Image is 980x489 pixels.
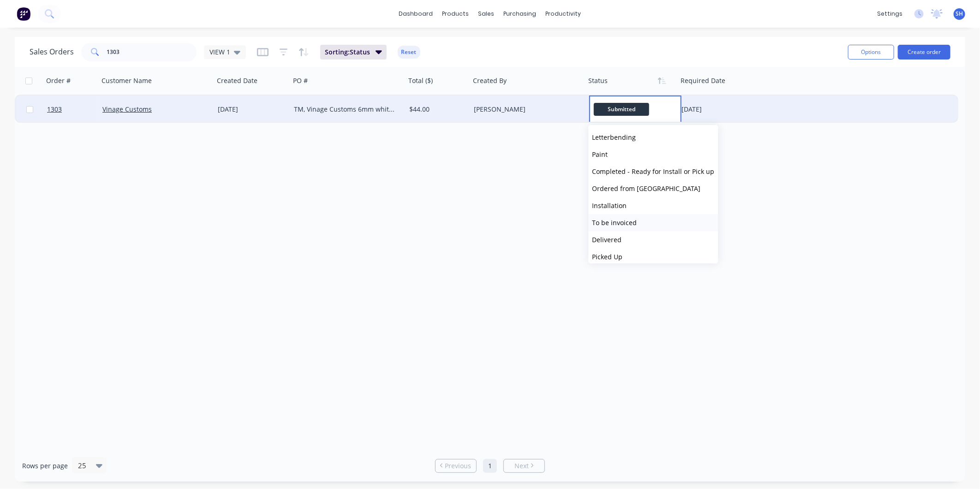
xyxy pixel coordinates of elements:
ul: Pagination [431,459,549,473]
button: Delivered [589,231,718,248]
div: sales [474,7,499,21]
button: Sorting:Status [320,45,387,60]
button: Paint [589,146,718,163]
img: Factory [17,7,30,21]
span: Letterbending [592,133,636,142]
span: Next [514,461,529,471]
div: Required Date [681,76,725,85]
button: Letterbending [589,129,718,146]
div: Total ($) [408,76,433,85]
span: To be invoiced [592,218,637,227]
span: VIEW 1 [209,47,230,57]
div: purchasing [499,7,541,21]
span: Picked Up [592,252,623,261]
span: Ordered from [GEOGRAPHIC_DATA] [592,184,701,193]
a: Vinage Customs [102,105,152,113]
div: [DATE] [218,105,287,114]
a: Page 1 is your current page [483,459,497,473]
div: products [438,7,474,21]
div: $44.00 [409,105,464,114]
div: productivity [541,7,586,21]
div: [DATE] [681,105,755,114]
span: Completed - Ready for Install or Pick up [592,167,715,176]
button: Completed - Ready for Install or Pick up [589,163,718,180]
a: Next page [504,461,544,471]
span: Rows per page [22,461,68,471]
div: [PERSON_NAME] [474,105,576,114]
span: Installation [592,201,627,210]
button: Installation [589,197,718,214]
input: Search... [107,43,197,61]
span: Sorting: Status [325,48,370,57]
div: TM, Vinage Customs 6mm white acrylic [294,105,396,114]
div: Status [588,76,608,85]
button: Reset [398,46,420,59]
span: Delivered [592,235,622,244]
button: Picked Up [589,248,718,265]
div: settings [872,7,907,21]
span: Paint [592,150,608,159]
a: 1303 [47,95,102,123]
button: Options [848,45,894,60]
div: Created Date [217,76,257,85]
div: Customer Name [102,76,152,85]
a: dashboard [394,7,438,21]
h1: Sales Orders [30,48,74,56]
span: 1303 [47,105,62,114]
div: PO # [293,76,308,85]
div: Created By [473,76,507,85]
button: Ordered from [GEOGRAPHIC_DATA] [589,180,718,197]
span: SH [956,10,963,18]
div: Order # [46,76,71,85]
button: To be invoiced [589,214,718,231]
span: Submitted [594,103,649,115]
button: Create order [898,45,950,60]
span: Previous [445,461,472,471]
a: Previous page [436,461,476,471]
